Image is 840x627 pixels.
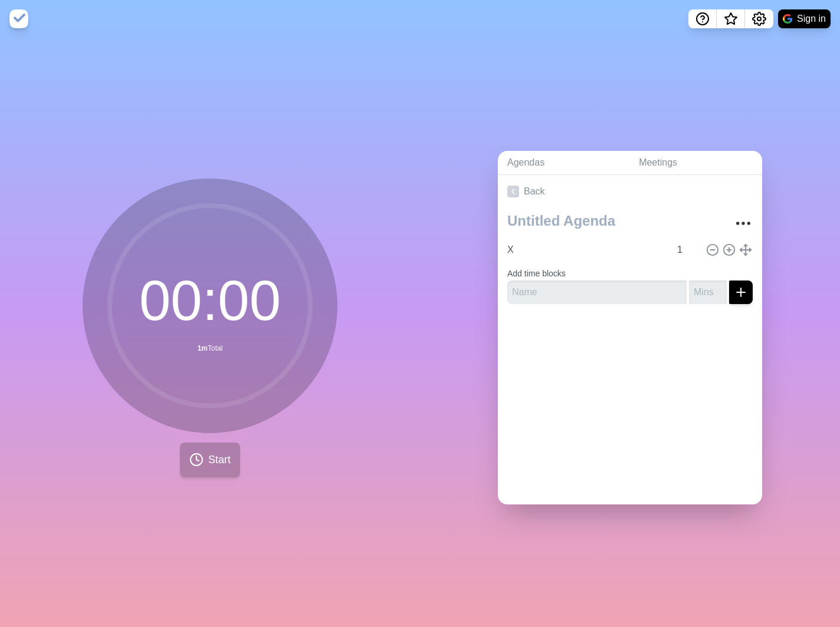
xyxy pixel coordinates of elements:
button: What’s new [717,9,745,28]
input: Name [507,280,687,304]
input: Mins [689,280,727,304]
a: Meetings [629,151,762,175]
img: google logo [783,14,792,24]
button: Help [688,9,717,28]
input: Name [503,238,670,262]
button: Settings [745,9,773,28]
button: Start [180,443,240,477]
img: timeblocks logo [9,9,28,28]
span: Start [208,452,231,468]
a: Back [498,175,762,208]
a: Agendas [498,151,629,175]
button: More [731,212,755,235]
label: Add time blocks [507,269,566,278]
button: Sign in [778,9,831,28]
input: Mins [672,238,701,262]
